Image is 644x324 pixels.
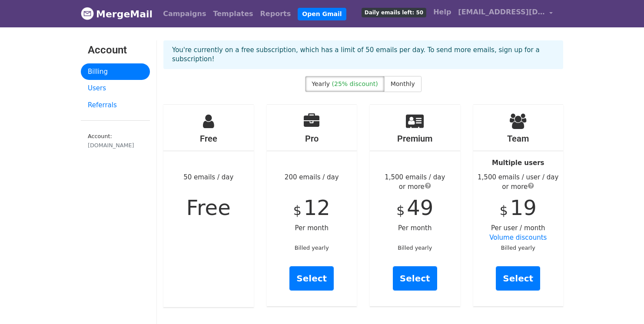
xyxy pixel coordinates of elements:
[267,105,357,306] div: 200 emails / day Per month
[398,245,432,251] small: Billed yearly
[500,203,508,218] span: $
[510,195,537,220] span: 19
[81,7,94,20] img: MergeMail logo
[298,8,346,20] a: Open Gmail
[496,266,540,291] a: Select
[293,203,302,218] span: $
[81,63,150,80] a: Billing
[407,195,433,220] span: 49
[430,3,455,21] a: Help
[473,172,564,192] div: 1,500 emails / user / day or more
[391,80,415,87] span: Monthly
[163,133,254,144] h4: Free
[88,44,143,56] h3: Account
[396,203,405,218] span: $
[304,195,330,220] span: 12
[332,80,378,87] span: (25% discount)
[362,8,426,17] span: Daily emails left: 50
[257,5,295,23] a: Reports
[289,266,334,291] a: Select
[358,3,430,21] a: Daily emails left: 50
[455,3,556,24] a: [EMAIL_ADDRESS][DOMAIN_NAME]
[492,159,544,167] strong: Multiple users
[473,133,564,144] h4: Team
[81,80,150,97] a: Users
[458,7,545,17] span: [EMAIL_ADDRESS][DOMAIN_NAME]
[81,5,153,23] a: MergeMail
[172,46,554,64] p: You're currently on a free subscription, which has a limit of 50 emails per day. To send more ema...
[370,105,460,306] div: Per month
[209,5,256,23] a: Templates
[501,245,535,251] small: Billed yearly
[88,141,143,149] div: [DOMAIN_NAME]
[88,133,143,149] small: Account:
[370,133,460,144] h4: Premium
[370,172,460,192] div: 1,500 emails / day or more
[163,105,254,307] div: 50 emails / day
[393,266,437,291] a: Select
[473,105,564,306] div: Per user / month
[267,133,357,144] h4: Pro
[312,80,330,87] span: Yearly
[81,97,150,114] a: Referrals
[186,195,231,220] span: Free
[489,234,547,241] a: Volume discounts
[295,245,329,251] small: Billed yearly
[159,5,209,23] a: Campaigns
